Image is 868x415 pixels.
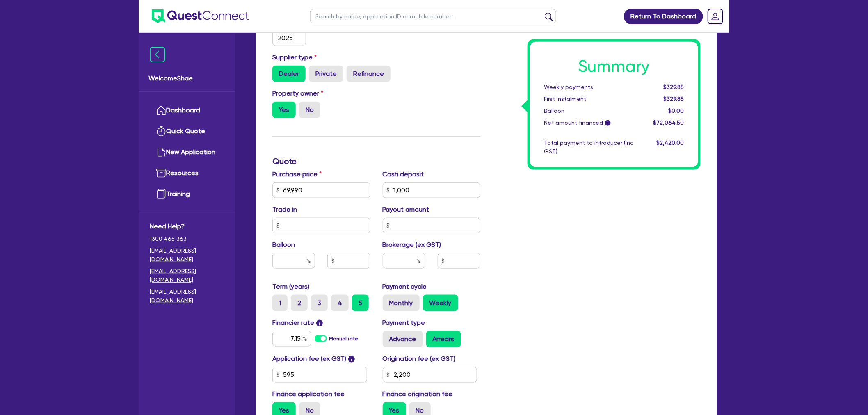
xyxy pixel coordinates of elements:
[272,318,323,328] label: Financier rate
[150,246,224,264] a: [EMAIL_ADDRESS][DOMAIN_NAME]
[272,354,346,364] label: Application fee (ex GST)
[150,142,224,163] a: New Application
[538,107,640,115] div: Balloon
[272,102,296,118] label: Yes
[272,282,309,292] label: Term (years)
[383,205,429,214] label: Payout amount
[150,184,224,205] a: Training
[348,356,355,363] span: i
[272,52,317,62] label: Supplier type
[272,205,297,214] label: Trade in
[669,107,684,114] span: $0.00
[383,389,453,399] label: Finance origination fee
[156,147,166,157] img: new-application
[150,235,224,243] span: 1300 465 363
[347,66,391,82] label: Refinance
[383,169,424,179] label: Cash deposit
[272,389,345,399] label: Finance application fee
[383,318,425,328] label: Payment type
[544,57,684,76] h1: Summary
[156,189,166,199] img: training
[150,221,224,231] span: Need Help?
[316,320,323,326] span: i
[150,287,224,305] a: [EMAIL_ADDRESS][DOMAIN_NAME]
[538,139,640,156] div: Total payment to introducer (inc GST)
[272,66,306,82] label: Dealer
[538,83,640,91] div: Weekly payments
[310,9,556,23] input: Search by name, application ID or mobile number...
[329,335,359,342] label: Manual rate
[299,102,320,118] label: No
[653,119,684,126] span: $72,064.50
[272,156,480,166] h3: Quote
[148,73,225,83] span: Welcome Shae
[150,121,224,142] a: Quick Quote
[150,100,224,121] a: Dashboard
[383,282,427,292] label: Payment cycle
[311,295,328,311] label: 3
[152,9,249,23] img: quest-connect-logo-blue
[605,121,611,126] span: i
[309,66,343,82] label: Private
[383,354,456,364] label: Origination fee (ex GST)
[272,240,295,250] label: Balloon
[538,119,640,127] div: Net amount financed
[423,295,458,311] label: Weekly
[150,267,224,284] a: [EMAIL_ADDRESS][DOMAIN_NAME]
[331,295,349,311] label: 4
[657,139,684,146] span: $2,420.00
[426,331,461,347] label: Arrears
[156,168,166,178] img: resources
[150,47,165,62] img: icon-menu-close
[272,169,322,179] label: Purchase price
[383,331,423,347] label: Advance
[664,96,684,102] span: $329.85
[272,89,323,98] label: Property owner
[538,95,640,103] div: First instalment
[150,163,224,184] a: Resources
[664,84,684,90] span: $329.85
[705,6,726,27] a: Dropdown toggle
[383,240,441,250] label: Brokerage (ex GST)
[624,9,703,24] a: Return To Dashboard
[156,126,166,136] img: quick-quote
[383,295,420,311] label: Monthly
[291,295,308,311] label: 2
[272,295,288,311] label: 1
[352,295,369,311] label: 5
